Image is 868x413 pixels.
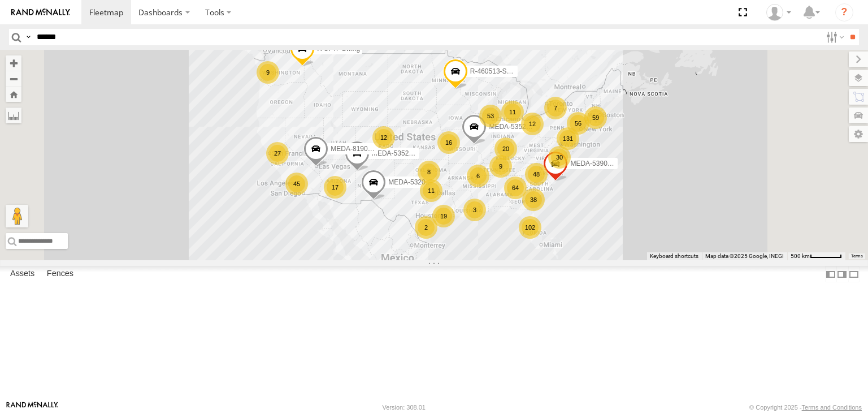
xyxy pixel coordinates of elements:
label: Dock Summary Table to the Right [836,266,848,282]
label: Hide Summary Table [848,266,860,282]
a: Terms and Conditions [802,404,862,411]
div: © Copyright 2025 - [749,404,862,411]
label: Fences [41,266,79,282]
span: 500 km [791,253,810,259]
label: Search Filter Options [822,29,846,45]
div: Version: 308.01 [383,404,426,411]
a: Visit our Website [6,402,58,413]
div: 9 [489,155,512,178]
div: 59 [584,106,607,129]
div: 16 [437,131,460,154]
div: 12 [521,113,544,135]
label: Assets [5,266,40,282]
div: 20 [494,137,517,160]
button: Map Scale: 500 km per 53 pixels [787,252,845,260]
div: 48 [525,163,548,186]
label: Search Query [24,29,33,45]
label: Map Settings [849,126,868,142]
div: 102 [519,216,541,239]
div: 30 [548,146,571,169]
button: Zoom in [6,55,21,71]
span: MEDA-539001-Roll [570,160,628,168]
span: MEDA-535204-Roll [489,123,547,131]
div: 17 [324,176,346,199]
div: 2 [415,216,437,239]
button: Zoom out [6,71,21,87]
span: MEDA-819066-Roll [331,145,389,153]
i: ? [835,3,853,21]
div: 19 [432,205,455,227]
div: 27 [266,142,289,165]
span: Map data ©2025 Google, INEGI [705,253,784,259]
span: MEDA-535215-Roll [372,149,430,157]
button: Keyboard shortcuts [650,252,698,260]
button: Drag Pegman onto the map to open Street View [6,205,28,227]
div: 45 [285,173,308,195]
div: 56 [567,112,589,135]
div: 7 [544,97,567,119]
button: Zoom Home [6,87,21,102]
img: rand-logo.svg [11,8,70,16]
div: 9 [257,61,279,84]
label: Measure [6,107,21,123]
label: Dock Summary Table to the Left [825,266,836,282]
div: 12 [372,126,395,149]
div: 11 [501,101,524,123]
div: 6 [467,165,489,187]
div: 11 [420,179,442,202]
div: 131 [557,127,579,150]
div: 38 [522,188,545,211]
div: Kali Visiko [762,4,795,21]
a: Terms (opens in new tab) [851,254,863,259]
span: MEDA-532003-Roll [388,178,446,186]
div: 3 [463,199,486,221]
div: 64 [504,177,527,199]
div: 8 [418,161,440,183]
span: R-460513-Swing [470,67,520,75]
div: 53 [479,105,502,127]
